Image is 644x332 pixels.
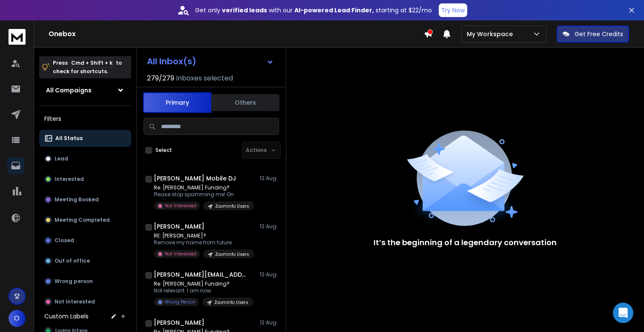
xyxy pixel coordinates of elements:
h1: Onebox [49,29,424,39]
p: Meeting Booked [55,196,99,203]
h3: Inboxes selected [176,73,233,83]
p: Remove my name from future [154,239,254,246]
button: Out of office [39,252,131,269]
p: Re: [PERSON_NAME] Funding? [154,280,253,287]
h1: All Campaigns [46,86,92,94]
p: Get only with our starting at $22/mo [195,6,432,14]
h1: [PERSON_NAME] Mobile DJ [154,174,236,183]
button: Others [211,93,279,112]
img: logo [9,29,26,45]
p: It’s the beginning of a legendary conversation [374,237,557,249]
button: Get Free Credits [557,26,629,43]
p: Get Free Credits [575,30,623,38]
p: Meeting Completed [55,217,110,223]
p: Closed [55,237,74,244]
button: All Status [39,130,131,147]
p: 12 Aug [260,175,279,182]
button: O [9,310,26,327]
span: 279 / 279 [147,73,174,83]
p: Wrong person [55,278,93,285]
p: Zoominfo Users [214,299,248,306]
p: 12 Aug [260,223,279,230]
p: RE: [PERSON_NAME]? [154,232,254,239]
button: Meeting Completed [39,212,131,229]
div: Open Intercom Messenger [613,303,633,323]
p: Try Now [441,6,465,14]
button: Primary [143,92,211,113]
strong: verified leads [222,6,267,14]
p: Not Interested [165,203,196,209]
button: Interested [39,171,131,188]
button: All Inbox(s) [140,53,281,70]
p: Press to check for shortcuts. [53,59,122,76]
p: Zoominfo Users [215,203,249,209]
p: 12 Aug [260,271,279,278]
button: Not Interested [39,293,131,310]
p: 12 Aug [260,319,279,326]
strong: AI-powered Lead Finder, [294,6,374,14]
p: Wrong Person [165,299,195,305]
span: Cmd + Shift + k [70,58,114,68]
p: My Workspace [467,30,516,38]
h1: [PERSON_NAME][EMAIL_ADDRESS][DOMAIN_NAME] [154,270,247,279]
button: Wrong person [39,273,131,290]
h3: Custom Labels [44,312,89,321]
button: Try Now [439,3,467,17]
button: Closed [39,232,131,249]
p: Not relevant. I am now [154,287,253,294]
p: Lead [55,155,68,162]
button: All Campaigns [39,82,131,99]
p: Re: [PERSON_NAME] Funding? [154,184,254,191]
p: Not Interested [55,298,95,305]
label: Select [155,147,172,154]
p: Out of office [55,258,90,264]
h1: All Inbox(s) [147,57,196,66]
p: Please stop spamming me! On [154,191,254,198]
h1: [PERSON_NAME] [154,222,204,231]
h3: Filters [39,113,131,125]
p: Interested [55,176,84,183]
p: Not Interested [165,251,196,257]
p: All Status [55,135,83,142]
button: Meeting Booked [39,191,131,208]
h1: [PERSON_NAME] [154,318,204,327]
p: Zoominfo Users [215,251,249,258]
button: Lead [39,150,131,167]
